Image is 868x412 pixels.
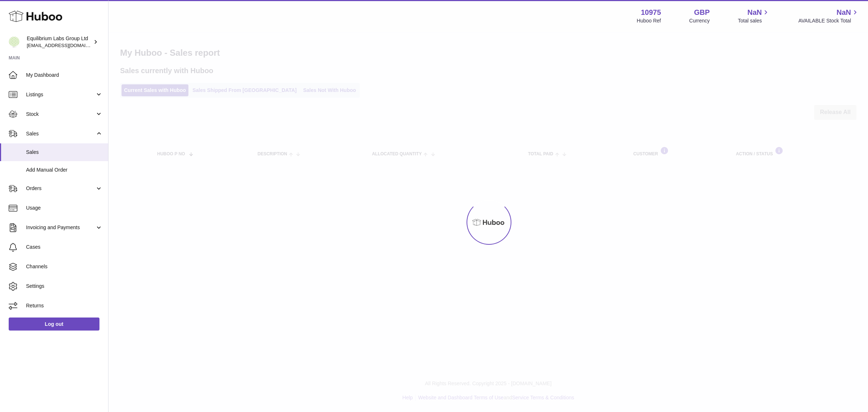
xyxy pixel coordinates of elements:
[26,91,95,98] span: Listings
[641,8,661,17] strong: 10975
[26,302,103,309] span: Returns
[9,318,99,331] a: Log out
[26,205,103,211] span: Usage
[738,8,770,24] a: NaN Total sales
[837,8,851,17] span: NaN
[26,72,103,79] span: My Dashboard
[26,185,95,192] span: Orders
[26,263,103,270] span: Channels
[694,8,710,17] strong: GBP
[26,149,103,156] span: Sales
[26,111,95,118] span: Stock
[27,35,92,49] div: Equilibrium Labs Group Ltd
[26,283,103,290] span: Settings
[26,167,103,173] span: Add Manual Order
[9,37,20,47] img: internalAdmin-10975@internal.huboo.com
[26,130,95,137] span: Sales
[747,8,762,17] span: NaN
[27,42,106,48] span: [EMAIL_ADDRESS][DOMAIN_NAME]
[689,17,710,24] div: Currency
[738,17,770,24] span: Total sales
[26,244,103,251] span: Cases
[637,17,661,24] div: Huboo Ref
[798,17,859,24] span: AVAILABLE Stock Total
[798,8,859,24] a: NaN AVAILABLE Stock Total
[26,224,95,231] span: Invoicing and Payments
